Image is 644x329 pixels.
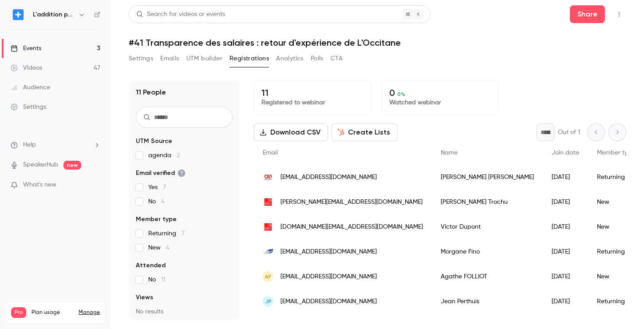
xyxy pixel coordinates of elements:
[263,222,273,232] img: caissedesdepots.fr
[432,264,543,289] div: Agathe FOLLIOT
[11,140,100,150] li: help-dropdown-opener
[281,272,377,281] span: [EMAIL_ADDRESS][DOMAIN_NAME]
[129,37,626,48] h1: #41 Transparence des salaires : retour d'expérience de L'Occitane
[432,239,543,264] div: Morgane Fino
[177,152,180,159] span: 2
[265,297,272,305] span: JP
[148,275,166,284] span: No
[281,198,423,207] span: [PERSON_NAME][EMAIL_ADDRESS][DOMAIN_NAME]
[558,128,580,137] p: Out of 1
[389,87,491,98] p: 0
[265,273,271,281] span: AF
[148,243,170,252] span: New
[229,52,269,66] button: Registrations
[161,277,166,283] span: 11
[23,140,36,150] span: Help
[432,190,543,214] div: [PERSON_NAME] Trochu
[182,230,185,237] span: 7
[543,239,588,264] div: [DATE]
[543,264,588,289] div: [DATE]
[254,123,328,141] button: Download CSV
[11,8,25,22] img: L'addition par Epsor
[588,214,644,239] div: New
[63,161,81,170] span: new
[161,198,165,205] span: 4
[281,222,423,232] span: [DOMAIN_NAME][EMAIL_ADDRESS][DOMAIN_NAME]
[148,197,165,206] span: No
[441,150,458,156] span: Name
[33,10,75,19] h6: L'addition par Epsor
[281,173,377,182] span: [EMAIL_ADDRESS][DOMAIN_NAME]
[261,98,363,107] p: Registered to webinar
[163,184,166,190] span: 7
[11,307,26,318] span: Pro
[263,150,278,156] span: Email
[136,261,166,270] span: Attended
[281,297,377,306] span: [EMAIL_ADDRESS][DOMAIN_NAME]
[543,190,588,214] div: [DATE]
[129,52,153,66] button: Settings
[136,215,177,224] span: Member type
[432,165,543,190] div: [PERSON_NAME] [PERSON_NAME]
[166,245,170,251] span: 4
[588,264,644,289] div: New
[79,309,100,316] a: Manage
[11,44,41,53] div: Events
[588,289,644,314] div: Returning
[23,180,56,190] span: What's new
[432,214,543,239] div: Victor Dupont
[186,52,222,66] button: UTM builder
[597,150,635,156] span: Member type
[136,87,166,98] h1: 11 People
[11,83,50,92] div: Audience
[11,63,42,72] div: Videos
[136,293,153,302] span: Views
[389,98,491,107] p: Watched webinar
[11,103,46,111] div: Settings
[311,52,324,66] button: Polls
[23,160,58,170] a: SpeakerHub
[332,123,398,141] button: Create Lists
[588,165,644,190] div: Returning
[148,183,166,192] span: Yes
[588,190,644,214] div: New
[263,246,273,257] img: lesaffre.com
[570,5,605,23] button: Share
[543,289,588,314] div: [DATE]
[397,91,405,97] span: 0 %
[281,247,377,257] span: [EMAIL_ADDRESS][DOMAIN_NAME]
[90,181,100,189] iframe: Noticeable Trigger
[552,150,579,156] span: Join date
[148,151,180,160] span: agenda
[276,52,304,66] button: Analytics
[263,172,273,182] img: assystem.com
[148,229,185,238] span: Returning
[263,197,273,207] img: caissedesdepots.fr
[543,165,588,190] div: [DATE]
[136,169,186,178] span: Email verified
[543,214,588,239] div: [DATE]
[136,307,233,316] p: No results
[588,239,644,264] div: Returning
[160,52,179,66] button: Emails
[261,87,363,98] p: 11
[432,289,543,314] div: Jean Perthuis
[136,10,225,19] div: Search for videos or events
[32,309,73,316] span: Plan usage
[136,137,172,146] span: UTM Source
[331,52,343,66] button: CTA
